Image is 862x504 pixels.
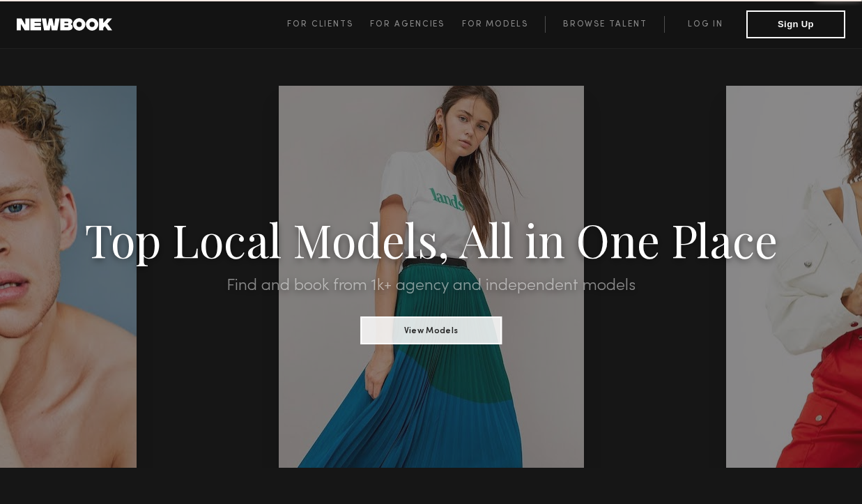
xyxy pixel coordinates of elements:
[370,20,445,29] span: For Agencies
[370,16,461,33] a: For Agencies
[664,16,746,33] a: Log in
[287,16,370,33] a: For Clients
[287,20,353,29] span: For Clients
[360,321,502,337] a: View Models
[462,20,528,29] span: For Models
[360,316,502,344] button: View Models
[545,16,664,33] a: Browse Talent
[462,16,546,33] a: For Models
[65,277,797,294] h2: Find and book from 1k+ agency and independent models
[65,217,797,261] h1: Top Local Models, All in One Place
[746,10,845,38] button: Sign Up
